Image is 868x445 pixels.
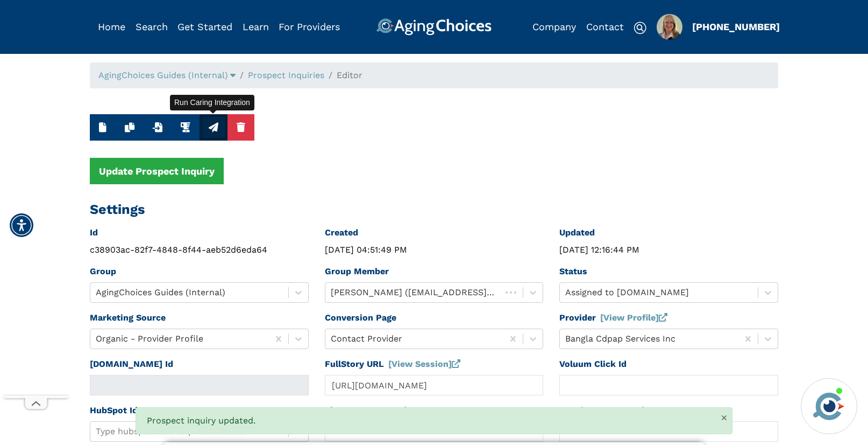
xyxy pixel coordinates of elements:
label: [DOMAIN_NAME] Id [90,358,173,371]
div: [DATE] 04:51:49 PM [325,244,544,256]
a: [View Profile] [600,312,667,323]
button: Import from youcanbook.me [144,114,172,141]
label: Id [90,226,98,239]
label: Marketing Source [90,311,166,324]
iframe: Advertisement [4,72,68,395]
label: FullStory URL [325,358,460,371]
h2: Settings [90,201,778,218]
div: Run Caring Integration [170,95,254,110]
a: Learn [243,21,269,32]
div: Popover trigger [657,14,682,40]
img: 0d6ac745-f77c-4484-9392-b54ca61ede62.jpg [657,14,682,40]
a: Search [136,21,168,32]
a: Home [98,21,125,32]
a: Get Started [177,21,232,32]
label: Group Member [325,265,389,278]
nav: breadcrumb [90,62,778,88]
label: Updated [559,226,595,239]
iframe: iframe [655,225,857,372]
img: search-icon.svg [634,22,646,34]
a: Contact [586,21,624,32]
span: Editor [337,70,362,80]
label: Provider [559,311,667,324]
label: Group [90,265,116,278]
label: Sherpa Prospect Id [325,404,407,417]
button: Delete [227,114,254,141]
label: Status [559,265,587,278]
button: New [90,114,116,141]
button: Update Prospect Inquiry [90,158,224,184]
div: Popover trigger [136,18,168,36]
button: Dismiss [722,414,727,422]
a: Prospect Inquiries [248,70,324,80]
div: Popover trigger [98,69,236,82]
label: Enquire Prospect Id [559,404,644,417]
a: [View Session] [388,359,460,369]
label: Voluum Click Id [559,358,627,371]
a: Company [532,21,576,32]
img: avatar [810,388,847,425]
label: Created [325,226,358,239]
label: HubSpot Ids [90,404,143,417]
a: AgingChoices Guides (Internal) [98,70,236,80]
a: [PHONE_NUMBER] [692,21,780,32]
button: Duplicate [116,114,144,141]
img: AgingChoices [376,18,492,36]
button: Run Integration [172,114,200,141]
span: AgingChoices Guides (Internal) [98,70,228,80]
label: Conversion Page [325,311,396,324]
div: c38903ac-82f7-4848-8f44-aeb52d6eda64 [90,244,309,256]
button: Run Caring Integration [200,114,227,141]
a: For Providers [279,21,340,32]
div: Prospect inquiry updated. [136,407,732,434]
div: Notifications [136,407,732,434]
div: [DATE] 12:16:44 PM [559,244,778,256]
